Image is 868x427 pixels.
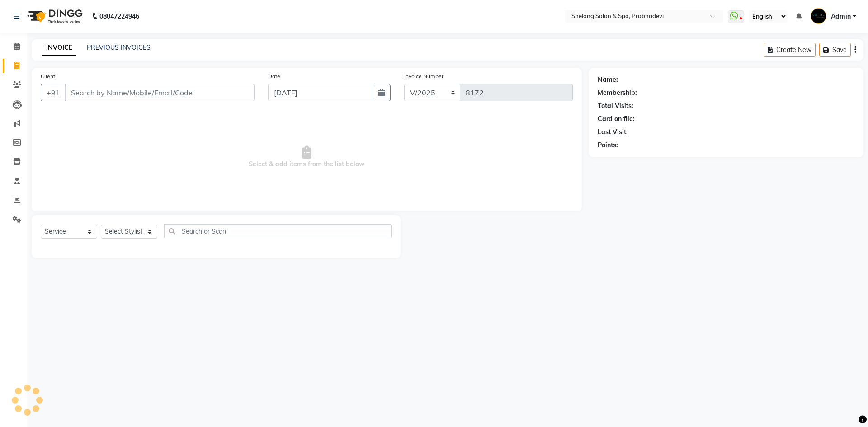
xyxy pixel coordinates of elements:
span: Select & add items from the list below [41,112,573,202]
label: Client [41,72,55,80]
div: Name: [598,75,618,84]
label: Date [268,72,280,80]
div: Membership: [598,88,637,98]
div: Card on file: [598,114,635,124]
button: Create New [764,43,816,57]
div: Total Visits: [598,101,633,111]
a: INVOICE [42,40,76,56]
b: 08047224946 [99,4,139,29]
span: Admin [831,12,851,21]
img: logo [23,4,85,29]
input: Search by Name/Mobile/Email/Code [65,84,255,101]
input: Search or Scan [164,224,392,238]
label: Invoice Number [404,72,443,80]
button: +91 [41,84,66,101]
button: Save [819,43,851,57]
div: Points: [598,141,618,150]
a: PREVIOUS INVOICES [87,43,151,52]
div: Last Visit: [598,127,628,137]
img: Admin [811,8,826,24]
